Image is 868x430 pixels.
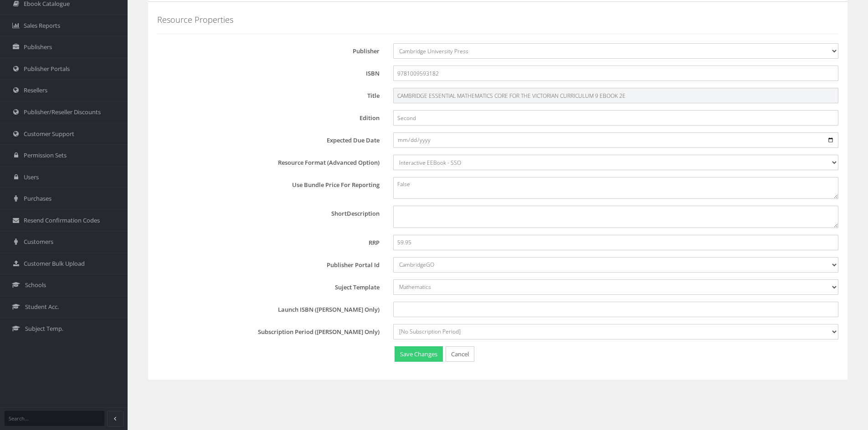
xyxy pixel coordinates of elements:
[157,177,386,190] label: Use Bundle Price For Reporting
[24,130,74,138] span: Customer Support
[157,132,386,145] label: Expected Due Date
[24,194,51,203] span: Purchases
[393,177,838,199] textarea: False
[24,21,60,30] span: Sales Reports
[446,346,474,362] a: Cancel
[24,173,39,182] span: Users
[24,43,52,51] span: Publishers
[157,110,386,123] label: Edition
[24,108,101,116] span: Publisher/Reseller Discounts
[157,235,386,248] label: RRP
[157,43,386,56] label: Publisher
[157,88,386,101] label: Title
[24,216,100,225] span: Resend Confirmation Codes
[24,65,70,73] span: Publisher Portals
[157,257,386,270] label: Publisher Portal Id
[395,346,443,362] button: Save Changes
[25,324,63,333] span: Subject Temp.
[157,279,386,292] label: Suject Template
[5,411,104,426] input: Search...
[157,15,838,25] h4: Resource Properties
[24,259,85,268] span: Customer Bulk Upload
[25,281,46,289] span: Schools
[157,302,386,314] label: Launch ISBN ([PERSON_NAME] Only)
[157,324,386,337] label: Subscription Period ([PERSON_NAME] Only)
[24,86,47,95] span: Resellers
[157,155,386,167] label: Resource Format (Advanced Option)
[24,151,67,160] span: Permission Sets
[25,303,59,311] span: Student Acc.
[24,238,53,246] span: Customers
[157,66,386,78] label: ISBN
[157,206,386,218] label: ShortDescription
